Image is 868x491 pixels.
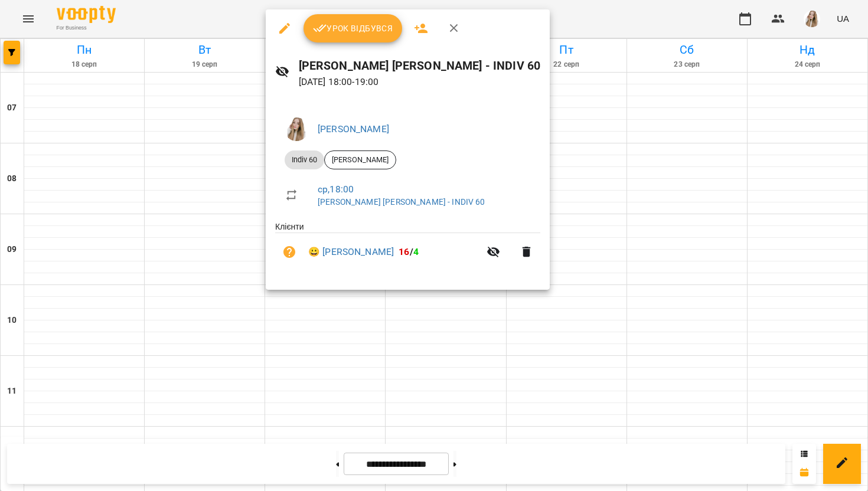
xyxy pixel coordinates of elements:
[299,75,541,89] p: [DATE] 18:00 - 19:00
[399,246,419,257] b: /
[285,155,324,165] span: Indiv 60
[308,245,394,259] a: 😀 [PERSON_NAME]
[399,246,409,257] span: 16
[275,221,540,276] ul: Клієнти
[304,14,403,42] button: Урок відбувся
[318,123,389,135] a: [PERSON_NAME]
[325,155,396,165] span: [PERSON_NAME]
[324,150,396,169] div: [PERSON_NAME]
[318,184,354,195] a: ср , 18:00
[299,57,541,75] h6: [PERSON_NAME] [PERSON_NAME] - INDIV 60
[413,246,419,257] span: 4
[318,197,485,207] a: [PERSON_NAME] [PERSON_NAME] - INDIV 60
[275,238,304,266] button: Візит ще не сплачено. Додати оплату?
[285,117,308,141] img: fc43df1e16c3a0172d42df61c48c435b.jpeg
[313,21,393,35] span: Урок відбувся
